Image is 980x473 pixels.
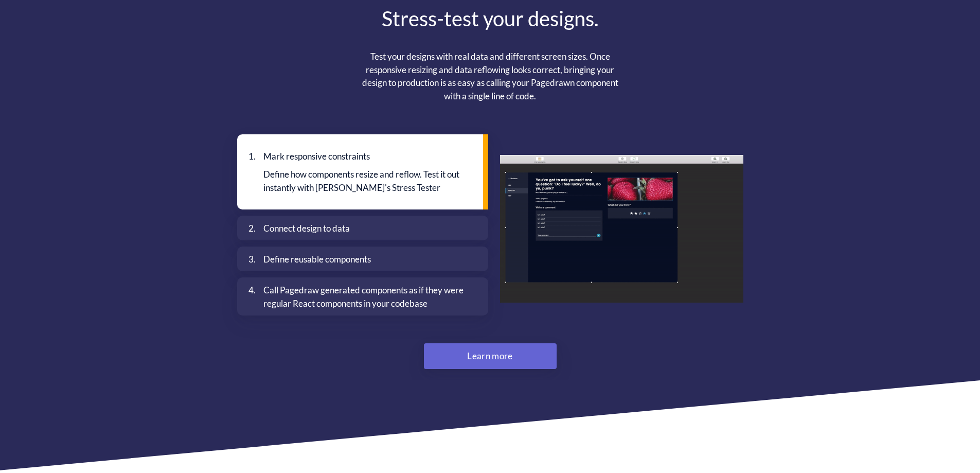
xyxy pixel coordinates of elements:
[263,168,468,195] div: Define how components resize and reflow. Test it out instantly with [PERSON_NAME]'s Stress Tester
[500,155,743,303] img: s_5B566C59963EF0E6430347385AC161195C7AC94DE0468CC5064070C3B2863040_1524249620215_stress-test.gif
[362,50,619,102] div: Test your designs with real data and different screen sizes. Once responsive resizing and data re...
[424,343,557,369] a: Learn more
[263,222,469,235] div: Connect design to data
[462,346,519,366] div: Learn more
[245,253,256,266] div: 3.
[263,253,469,266] div: Define reusable components
[346,6,634,31] div: Stress-test your designs.
[245,222,256,235] div: 2.
[263,284,469,310] div: Call Pagedraw generated components as if they were regular React components in your codebase
[245,150,256,163] div: 1.
[263,150,469,163] div: Mark responsive constraints
[245,284,256,310] div: 4.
